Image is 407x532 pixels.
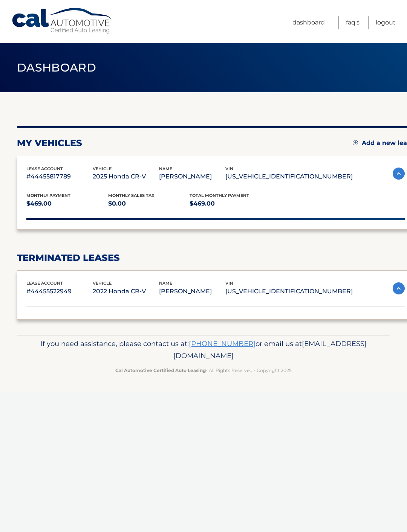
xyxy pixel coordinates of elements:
a: Logout [376,16,396,29]
span: lease account [26,166,63,171]
span: name [159,280,172,286]
span: Monthly Payment [26,193,70,198]
span: Dashboard [17,61,96,75]
p: [US_VEHICLE_IDENTIFICATION_NUMBER] [225,171,353,182]
span: lease account [26,280,63,286]
p: Select an option below: [26,309,405,323]
strong: Cal Automotive Certified Auto Leasing [115,367,206,373]
span: vehicle [93,166,112,171]
a: Cal Automotive [11,8,113,34]
p: - All Rights Reserved - Copyright 2025 [28,366,379,374]
p: #44455817789 [26,171,93,182]
span: Monthly sales Tax [108,193,155,198]
p: $469.00 [190,198,271,209]
a: FAQ's [346,16,360,29]
a: Dashboard [292,16,325,29]
span: Total Monthly Payment [190,193,249,198]
span: name [159,166,172,171]
img: accordion-active.svg [393,168,405,180]
p: [PERSON_NAME] [159,171,225,182]
p: #44455522949 [26,286,93,297]
p: [US_VEHICLE_IDENTIFICATION_NUMBER] [225,286,353,297]
span: vehicle [93,280,112,286]
img: add.svg [353,140,358,145]
p: $469.00 [26,198,108,209]
span: vin [225,166,233,171]
p: [PERSON_NAME] [159,286,225,297]
p: $0.00 [108,198,190,209]
h2: my vehicles [17,137,82,149]
a: [PHONE_NUMBER] [189,339,256,348]
span: vin [225,280,233,286]
p: If you need assistance, please contact us at: or email us at [28,338,379,362]
p: 2025 Honda CR-V [93,171,159,182]
img: accordion-active.svg [393,282,405,294]
p: 2022 Honda CR-V [93,286,159,297]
